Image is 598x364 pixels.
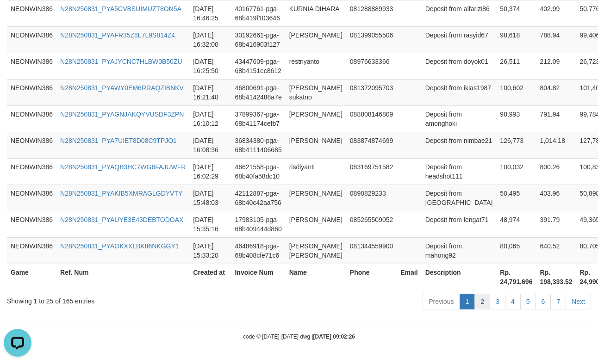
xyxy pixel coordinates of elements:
a: N28N250831_PYAGNJAKQYVUSDF3ZPN [60,111,184,118]
th: Rp. 198,333.52 [536,264,576,290]
td: NEONWIN386 [7,26,56,53]
td: [PERSON_NAME] sukatno [286,79,346,105]
td: [DATE] 16:32:00 [189,26,231,53]
td: [PERSON_NAME] [286,132,346,158]
td: 391.79 [536,211,576,237]
td: 126,773 [496,132,536,158]
td: 48,974 [496,211,536,237]
td: 212.09 [536,53,576,79]
th: Phone [346,264,397,290]
td: [DATE] 15:35:16 [189,211,231,237]
a: 7 [550,294,566,309]
a: Previous [423,294,460,309]
strong: [DATE] 09:02:26 [313,333,355,340]
td: [DATE] 16:10:12 [189,105,231,132]
th: Description [422,264,497,290]
td: 43447609-pga-68b4151ec8612 [231,53,285,79]
td: 0890829233 [346,185,397,211]
td: NEONWIN386 [7,79,56,105]
td: 081399055506 [346,26,397,53]
th: Name [286,264,346,290]
td: 081344559900 [346,237,397,264]
td: 083169751582 [346,158,397,185]
td: NEONWIN386 [7,185,56,211]
td: 081372095703 [346,79,397,105]
td: 100,032 [496,158,536,185]
td: [DATE] 15:33:20 [189,237,231,264]
td: risdiyanti [286,158,346,185]
td: Deposit from headshot111 [422,158,497,185]
td: Deposit from lengat71 [422,211,497,237]
a: 2 [474,294,490,309]
td: 46621558-pga-68b40fa58dc10 [231,158,285,185]
td: 800.26 [536,158,576,185]
td: [PERSON_NAME] [286,105,346,132]
td: Deposit from amonghoki [422,105,497,132]
a: N28N250831_PYAUYE3E43DEBTODOAX [60,216,183,223]
a: 3 [490,294,505,309]
td: Deposit from doyok01 [422,53,497,79]
td: 98,618 [496,26,536,53]
td: [PERSON_NAME] [286,211,346,237]
td: 37899367-pga-68b41174cefb7 [231,105,285,132]
td: [PERSON_NAME] [286,26,346,53]
td: Deposit from iklas1987 [422,79,497,105]
td: 1,014.18 [536,132,576,158]
a: 6 [536,294,551,309]
td: 98,993 [496,105,536,132]
th: Created at [189,264,231,290]
a: 5 [520,294,536,309]
a: N28N250831_PYAKIB5XMRAGLGDYVTY [60,190,182,197]
td: 804.82 [536,79,576,105]
td: NEONWIN386 [7,211,56,237]
td: 791.94 [536,105,576,132]
td: 17983105-pga-68b409444d860 [231,211,285,237]
a: N28N250831_PYA5CVBSUIMUZT8ON5A [60,5,181,12]
td: 08976633366 [346,53,397,79]
td: 640.52 [536,237,576,264]
td: [DATE] 15:48:03 [189,185,231,211]
td: Deposit from mahong92 [422,237,497,264]
a: Next [566,294,591,309]
th: Rp. 24,791,696 [496,264,536,290]
td: NEONWIN386 [7,132,56,158]
small: code © [DATE]-[DATE] dwg | [243,333,355,340]
td: 80,065 [496,237,536,264]
td: 088808146809 [346,105,397,132]
td: 100,602 [496,79,536,105]
td: [DATE] 16:02:29 [189,158,231,185]
td: [PERSON_NAME] [286,185,346,211]
td: NEONWIN386 [7,105,56,132]
td: 403.96 [536,185,576,211]
div: Showing 1 to 25 of 165 entries [7,293,242,306]
a: N28N250831_PYAOKXXLBKII6NKGGY1 [60,242,179,250]
td: [PERSON_NAME] [PERSON_NAME] [286,237,346,264]
td: Deposit from nimbae21 [422,132,497,158]
a: N28N250831_PYAJYCNC7HLBW0B50ZU [60,58,182,65]
th: Email [397,264,421,290]
td: restriyanto [286,53,346,79]
td: NEONWIN386 [7,53,56,79]
td: 42112887-pga-68b40c42aa756 [231,185,285,211]
th: Invoice Num [231,264,285,290]
td: 788.94 [536,26,576,53]
td: Deposit from [GEOGRAPHIC_DATA] [422,185,497,211]
td: 30192661-pga-68b416903f127 [231,26,285,53]
td: 083874874699 [346,132,397,158]
a: N28N250831_PYAWY0EM6RRAQZIBNKV [60,84,184,92]
td: 085265509052 [346,211,397,237]
td: 36834380-pga-68b4111406685 [231,132,285,158]
td: [DATE] 16:21:40 [189,79,231,105]
a: 1 [460,294,475,309]
th: Game [7,264,56,290]
td: 46800691-pga-68b4142488a7e [231,79,285,105]
td: NEONWIN386 [7,237,56,264]
td: 26,511 [496,53,536,79]
td: 46486918-pga-68b408cfe71c6 [231,237,285,264]
a: N28N250831_PYAQB3HC7WG6FAJUWFR [60,163,186,171]
th: Ref. Num [56,264,189,290]
a: N28N250831_PYA7UIET8D08C9TPJO1 [60,137,177,144]
a: 4 [505,294,521,309]
td: [DATE] 16:08:36 [189,132,231,158]
td: 50,495 [496,185,536,211]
